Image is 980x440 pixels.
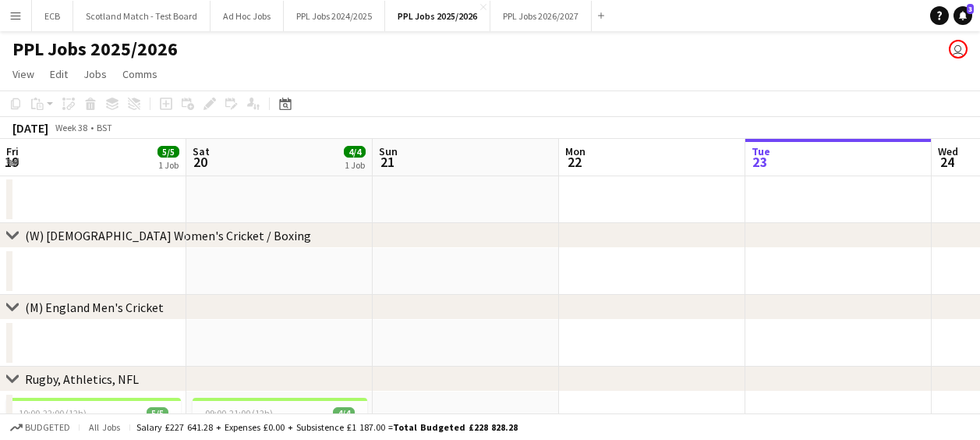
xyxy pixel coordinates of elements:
div: Rugby, Athletics, NFL [25,371,139,387]
a: View [6,64,41,84]
h1: PPL Jobs 2025/2026 [12,37,178,61]
span: All jobs [86,421,123,433]
a: Comms [116,64,164,84]
div: 1 Job [345,159,365,171]
div: (W) [DEMOGRAPHIC_DATA] Women's Cricket / Boxing [25,228,311,243]
button: ECB [32,1,73,31]
span: 5/5 [147,407,168,419]
span: 5/5 [157,146,179,158]
button: Budgeted [8,419,73,436]
span: Wed [938,144,958,158]
span: 3 [967,4,974,14]
app-user-avatar: Jane Barron [949,40,968,59]
span: Sat [193,144,210,158]
span: 22 [563,153,586,171]
span: Fri [6,144,19,158]
span: Budgeted [25,422,70,433]
span: Edit [50,67,68,81]
span: Comms [122,67,157,81]
span: Tue [752,144,770,158]
div: (M) England Men's Cricket [25,300,164,315]
button: Scotland Match - Test Board [73,1,211,31]
span: 20 [190,153,210,171]
div: Salary £227 641.28 + Expenses £0.00 + Subsistence £1 187.00 = [136,421,518,433]
span: Total Budgeted £228 828.28 [393,421,518,433]
span: 24 [936,153,958,171]
a: Edit [44,64,74,84]
span: 4/4 [333,407,355,419]
span: Jobs [83,67,107,81]
span: 19 [4,153,19,171]
span: 09:00-21:00 (12h) [205,407,273,419]
span: View [12,67,34,81]
button: PPL Jobs 2024/2025 [284,1,385,31]
span: Week 38 [51,122,90,133]
button: Ad Hoc Jobs [211,1,284,31]
div: [DATE] [12,120,48,136]
a: 3 [953,6,972,25]
div: BST [97,122,112,133]
div: 1 Job [158,159,179,171]
span: 21 [377,153,398,171]
button: PPL Jobs 2026/2027 [490,1,592,31]
span: 4/4 [344,146,366,158]
span: Mon [565,144,586,158]
span: 10:00-22:00 (12h) [19,407,87,419]
span: 23 [749,153,770,171]
span: Sun [379,144,398,158]
button: PPL Jobs 2025/2026 [385,1,490,31]
a: Jobs [77,64,113,84]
